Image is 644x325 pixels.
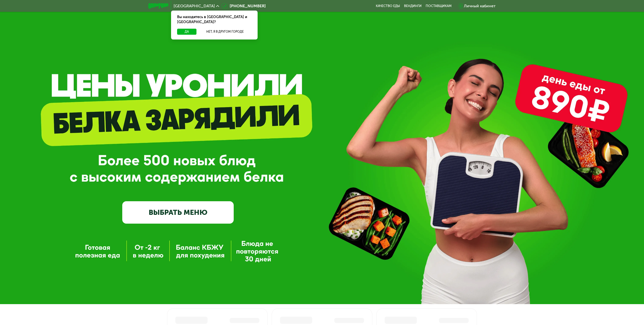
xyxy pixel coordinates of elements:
a: Вендинги [404,4,422,8]
a: ВЫБРАТЬ МЕНЮ [122,201,234,224]
span: [GEOGRAPHIC_DATA] [174,4,215,8]
div: Вы находитесь в [GEOGRAPHIC_DATA] и [GEOGRAPHIC_DATA]? [171,11,258,29]
div: Личный кабинет [464,3,496,9]
a: [PHONE_NUMBER] [222,3,266,9]
button: Нет, я в другом городе [198,29,252,35]
button: Да [177,29,196,35]
div: поставщикам [426,4,452,8]
a: Качество еды [376,4,400,8]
